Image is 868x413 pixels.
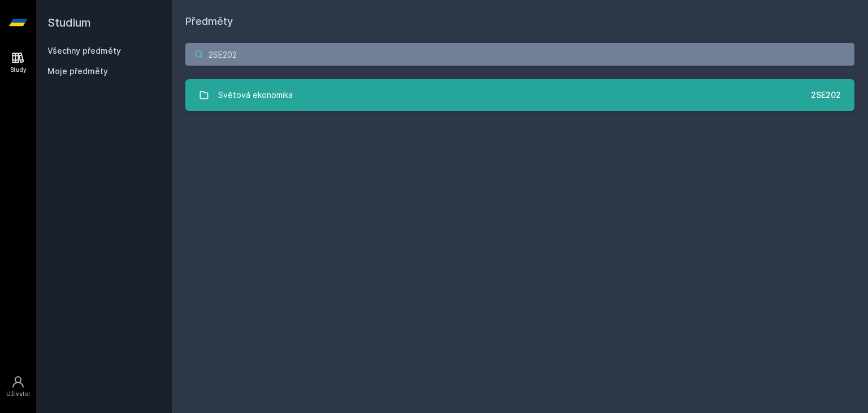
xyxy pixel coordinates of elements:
span: Moje předměty [47,66,108,77]
a: Světová ekonomika 2SE202 [185,79,854,111]
div: Uživatel [6,390,30,398]
a: Uživatel [2,369,34,404]
div: Světová ekonomika [218,84,293,106]
a: Všechny předměty [47,46,121,55]
div: 2SE202 [811,89,841,101]
input: Název nebo ident předmětu… [185,43,854,66]
a: Study [2,45,34,80]
div: Study [10,66,27,74]
h1: Předměty [185,14,854,29]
